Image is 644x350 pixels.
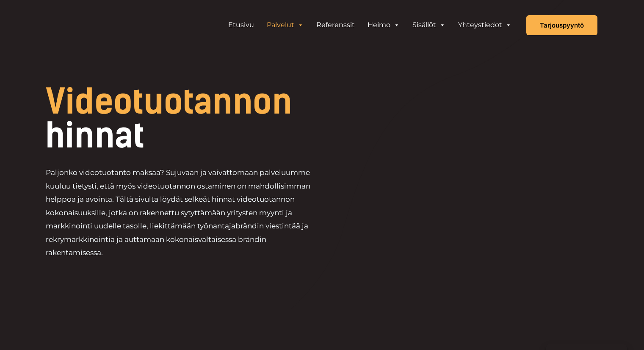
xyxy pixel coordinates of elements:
[361,17,406,33] a: Heimo
[46,85,380,153] h1: hinnat
[526,15,597,35] a: Tarjouspyyntö
[46,81,292,122] span: Videotuotannon
[310,17,361,33] a: Referenssit
[260,17,310,33] a: Palvelut
[452,17,518,33] a: Yhteystiedot
[46,166,322,260] p: Paljonko videotuotanto maksaa? Sujuvaan ja vaivattomaan palveluumme kuuluu tietysti, että myös vi...
[47,7,132,43] img: Heimo Filmsin logo
[222,17,260,33] a: Etusivu
[218,17,522,33] aside: Header Widget 1
[406,17,452,33] a: Sisällöt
